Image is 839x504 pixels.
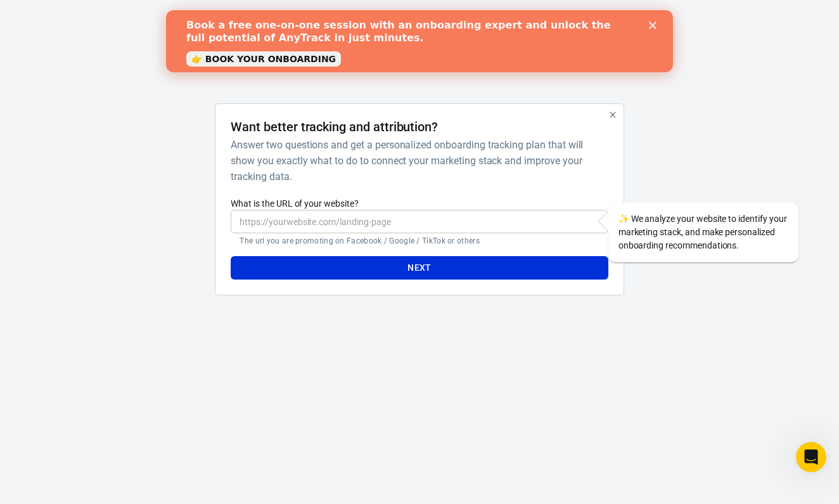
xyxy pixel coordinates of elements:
[483,11,496,19] div: Close
[796,442,826,472] iframe: Intercom live chat
[231,197,608,210] label: What is the URL of your website?
[231,137,603,184] h6: Answer two questions and get a personalized onboarding tracking plan that will show you exactly w...
[166,10,673,72] iframe: Intercom live chat banner
[103,20,736,42] div: AnyTrack
[231,256,608,280] button: Next
[608,202,798,262] div: We analyze your website to identify your marketing stack, and make personalized onboarding recomm...
[231,210,608,233] input: https://yourwebsite.com/landing-page
[231,119,438,134] h4: Want better tracking and attribution?
[618,214,629,224] span: sparkles
[240,236,599,246] p: The url you are promoting on Facebook / Google / TikTok or others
